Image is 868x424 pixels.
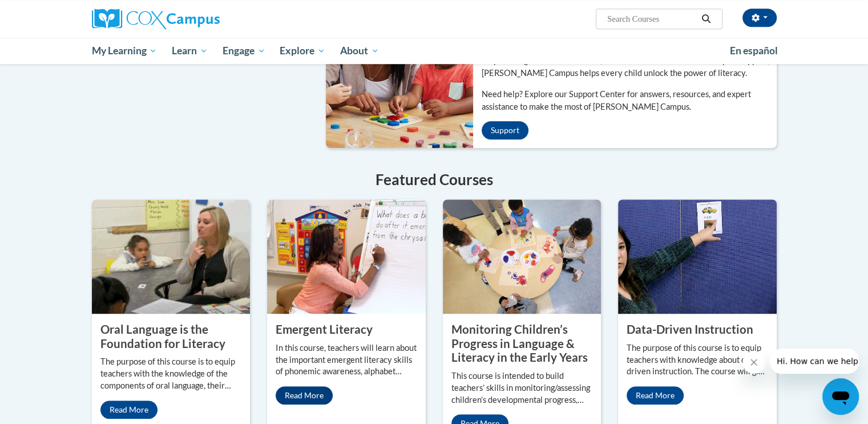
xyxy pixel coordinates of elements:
property: Emergent Literacy [276,322,373,336]
p: The purpose of this course is to equip teachers with the knowledge of the components of oral lang... [100,356,242,392]
a: Support [482,121,528,139]
input: Search Courses [606,12,697,26]
iframe: Close message [742,351,765,374]
property: Oral Language is the Foundation for Literacy [100,322,225,350]
img: ... [317,5,473,148]
img: Monitoring Children’s Progress in Language & Literacy in the Early Years [443,199,601,314]
span: Hi. How can we help? [7,8,92,17]
button: Account Settings [742,9,777,27]
img: Cox Campus [92,9,220,29]
h4: Featured Courses [92,169,777,191]
iframe: Message from company [770,349,859,374]
a: About [333,38,386,64]
p: Empowering educators with free, research-based resources and expert support, [PERSON_NAME] Campus... [482,54,777,79]
a: Engage [215,38,273,64]
a: Read More [627,386,684,405]
a: My Learning [84,38,165,64]
p: This course is intended to build teachers’ skills in monitoring/assessing children’s developmenta... [451,370,593,406]
span: Engage [223,44,265,58]
a: Read More [100,401,158,419]
property: Data-Driven Instruction [627,322,753,336]
img: Emergent Literacy [267,199,426,314]
span: Explore [280,44,325,58]
a: Cox Campus [92,9,309,29]
span: My Learning [91,44,157,58]
span: Learn [172,44,208,58]
button: Search [697,12,714,26]
p: The purpose of this course is to equip teachers with knowledge about data-driven instruction. The... [627,342,768,378]
img: Oral Language is the Foundation for Literacy [92,199,251,314]
a: Explore [272,38,333,64]
a: Learn [164,38,215,64]
img: Data-Driven Instruction [618,199,777,314]
iframe: Button to launch messaging window [822,378,859,415]
span: About [340,44,379,58]
span: En español [730,45,778,57]
p: Need help? Explore our Support Center for answers, resources, and expert assistance to make the m... [482,88,777,113]
p: In this course, teachers will learn about the important emergent literacy skills of phonemic awar... [276,342,417,378]
a: Read More [276,386,333,405]
a: En español [722,39,785,63]
property: Monitoring Children’s Progress in Language & Literacy in the Early Years [451,322,588,364]
div: Main menu [75,38,794,64]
